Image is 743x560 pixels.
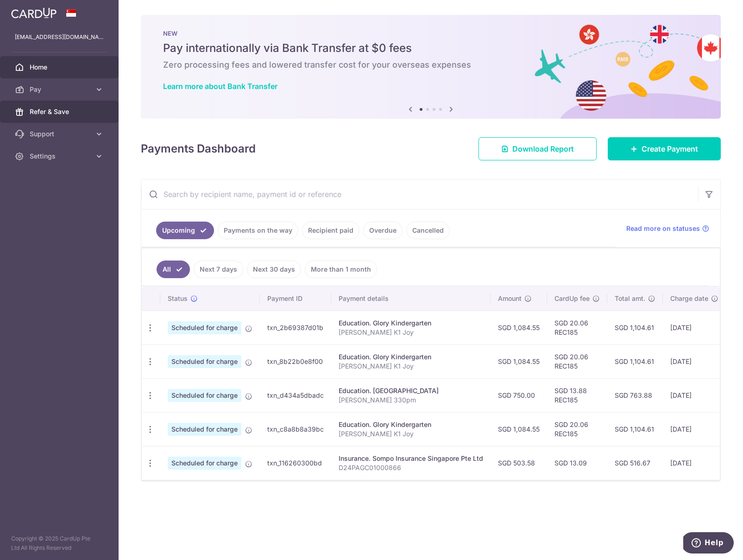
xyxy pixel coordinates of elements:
td: SGD 503.58 [491,446,547,480]
h6: Zero processing fees and lowered transfer cost for your overseas expenses [163,59,699,70]
iframe: Opens a widget where you can find more information [683,532,734,555]
td: [DATE] [663,446,726,480]
p: [PERSON_NAME] K1 Joy [339,429,483,439]
a: Next 7 days [194,261,243,278]
span: Scheduled for charge [168,423,241,436]
td: txn_d434a5dbadc [260,378,331,412]
td: txn_c8a8b8a39bc [260,412,331,446]
span: CardUp fee [554,294,590,303]
th: Payment ID [260,286,331,311]
td: SGD 1,084.55 [491,412,547,446]
div: Education. Glory Kindergarten [339,352,483,362]
span: Home [30,63,91,72]
a: Overdue [363,222,403,239]
h4: Payments Dashboard [141,140,256,157]
p: [PERSON_NAME] 330pm [339,395,483,405]
span: Pay [30,85,91,94]
td: [DATE] [663,311,726,344]
td: SGD 13.09 [547,446,607,480]
div: Education. Glory Kindergarten [339,318,483,328]
a: Upcoming [156,222,214,239]
td: [DATE] [663,344,726,378]
span: Refer & Save [30,107,91,116]
span: Read more on statuses [626,224,700,233]
td: SGD 1,084.55 [491,311,547,344]
p: [EMAIL_ADDRESS][DOMAIN_NAME] [15,32,104,42]
td: SGD 20.06 REC185 [547,344,607,378]
a: Create Payment [608,137,721,160]
span: Create Payment [642,143,698,154]
p: [PERSON_NAME] K1 Joy [339,362,483,371]
a: Recipient paid [302,222,359,239]
span: Scheduled for charge [168,355,241,368]
th: Payment details [331,286,491,311]
div: Education. Glory Kindergarten [339,420,483,429]
p: [PERSON_NAME] K1 Joy [339,328,483,337]
div: Education. [GEOGRAPHIC_DATA] [339,386,483,395]
span: Scheduled for charge [168,321,241,334]
p: D24PAGC01000866 [339,463,483,472]
td: SGD 1,084.55 [491,344,547,378]
span: Scheduled for charge [168,457,241,470]
td: SGD 750.00 [491,378,547,412]
td: txn_116260300bd [260,446,331,480]
td: txn_2b69387d01b [260,311,331,344]
p: NEW [163,30,699,37]
a: Download Report [479,137,597,160]
span: Download Report [512,143,574,154]
span: Support [30,129,91,139]
td: SGD 13.88 REC185 [547,378,607,412]
td: SGD 763.88 [607,378,663,412]
a: Next 30 days [247,261,301,278]
img: Bank transfer banner [141,15,721,119]
input: Search by recipient name, payment id or reference [141,179,698,209]
a: Learn more about Bank Transfer [163,82,277,91]
span: Amount [498,294,522,303]
a: Payments on the way [218,222,298,239]
div: Insurance. Sompo Insurance Singapore Pte Ltd [339,454,483,463]
td: SGD 1,104.61 [607,311,663,344]
a: More than 1 month [305,261,377,278]
span: Status [168,294,188,303]
img: CardUp [11,7,57,19]
span: Charge date [670,294,708,303]
a: Read more on statuses [626,224,709,233]
a: Cancelled [406,222,450,239]
span: Scheduled for charge [168,389,241,402]
td: txn_8b22b0e8f00 [260,344,331,378]
h5: Pay internationally via Bank Transfer at $0 fees [163,41,699,56]
span: Settings [30,152,91,161]
td: SGD 20.06 REC185 [547,412,607,446]
td: SGD 1,104.61 [607,412,663,446]
td: SGD 20.06 REC185 [547,311,607,344]
td: [DATE] [663,412,726,446]
td: SGD 516.67 [607,446,663,480]
td: SGD 1,104.61 [607,344,663,378]
a: All [157,261,190,278]
span: Total amt. [615,294,645,303]
td: [DATE] [663,378,726,412]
